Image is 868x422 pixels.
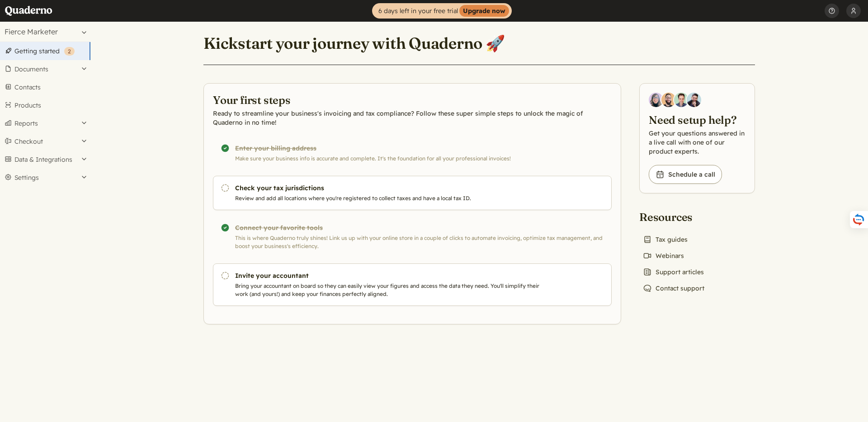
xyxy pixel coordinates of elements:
[213,176,612,210] a: Check your tax jurisdictions Review and add all locations where you're registered to collect taxe...
[639,249,688,262] a: Webinars
[213,109,612,127] p: Ready to streamline your business's invoicing and tax compliance? Follow these super simple steps...
[235,271,543,280] h3: Invite your accountant
[649,165,722,184] a: Schedule a call
[235,194,543,202] p: Review and add all locations where you're registered to collect taxes and have a local tax ID.
[68,48,71,55] span: 2
[203,33,505,53] h1: Kickstart your journey with Quaderno 🚀
[235,282,543,298] p: Bring your accountant on board so they can easily view your figures and access the data they need...
[639,282,708,295] a: Contact support
[649,113,745,127] h2: Need setup help?
[213,263,612,306] a: Invite your accountant Bring your accountant on board so they can easily view your figures and ac...
[213,93,612,107] h2: Your first steps
[639,266,708,278] a: Support articles
[459,5,509,17] strong: Upgrade now
[372,3,512,19] a: 6 days left in your free trialUpgrade now
[639,233,691,246] a: Tax guides
[661,93,676,107] img: Jairo Fumero, Account Executive at Quaderno
[235,183,543,192] h3: Check your tax jurisdictions
[687,93,701,107] img: Javier Rubio, DevRel at Quaderno
[639,210,708,224] h2: Resources
[649,93,663,107] img: Diana Carrasco, Account Executive at Quaderno
[649,129,745,156] p: Get your questions answered in a live call with one of our product experts.
[674,93,689,107] img: Ivo Oltmans, Business Developer at Quaderno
